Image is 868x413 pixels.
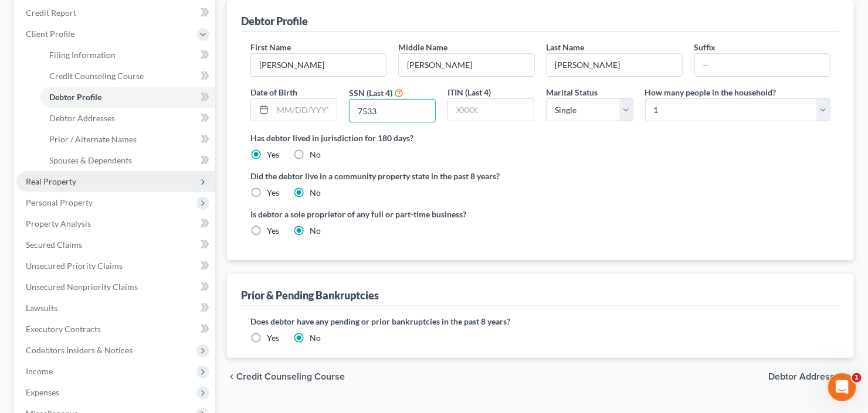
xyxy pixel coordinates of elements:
a: Secured Claims [16,234,215,255]
button: chevron_left Credit Counseling Course [227,372,345,381]
span: Client Profile [26,29,74,39]
label: No [310,225,321,237]
input: -- [251,54,386,76]
button: Debtor Addresses chevron_right [768,372,854,381]
input: MM/DD/YYYY [273,99,337,121]
input: XXXX [350,100,435,122]
span: Secured Claims [26,240,82,250]
span: Debtor Profile [49,92,101,102]
label: No [310,149,321,161]
a: Unsecured Nonpriority Claims [16,277,215,298]
label: Marital Status [546,86,598,98]
a: Credit Counseling Course [40,66,215,87]
a: Executory Contracts [16,319,215,340]
a: Unsecured Priority Claims [16,255,215,277]
label: Yes [267,332,279,344]
label: How many people in the household? [645,86,777,98]
label: Yes [267,149,279,161]
span: Prior / Alternate Names [49,134,137,144]
label: ITIN (Last 4) [447,86,491,98]
span: Unsecured Nonpriority Claims [26,282,138,292]
label: Did the debtor live in a community property state in the past 8 years? [250,170,830,182]
a: Debtor Profile [40,87,215,108]
label: Does debtor have any pending or prior bankruptcies in the past 8 years? [250,315,830,327]
span: Codebtors Insiders & Notices [26,345,133,355]
label: No [310,187,321,199]
input: -- [695,54,830,76]
span: Lawsuits [26,303,57,313]
a: Prior / Alternate Names [40,129,215,150]
label: First Name [250,41,291,53]
span: Property Analysis [26,219,91,228]
a: Spouses & Dependents [40,150,215,171]
label: Middle Name [398,41,447,53]
span: Executory Contracts [26,324,101,334]
i: chevron_right [845,372,854,381]
input: M.I [399,54,534,76]
span: Unsecured Priority Claims [26,261,123,271]
div: Prior & Pending Bankruptcies [241,288,379,302]
a: Property Analysis [16,213,215,234]
input: XXXX [448,99,534,121]
label: Is debtor a sole proprietor of any full or part-time business? [250,208,535,220]
span: Credit Counseling Course [236,372,345,381]
span: Spouses & Dependents [49,155,132,165]
label: Last Name [547,41,585,53]
label: Yes [267,225,279,237]
span: Credit Report [26,8,76,18]
span: Debtor Addresses [768,372,845,381]
label: Yes [267,187,279,199]
div: Debtor Profile [241,14,308,28]
span: Expenses [26,387,59,397]
input: -- [547,54,682,76]
span: Personal Property [26,197,93,207]
iframe: Intercom live chat [828,373,856,401]
a: Debtor Addresses [40,108,215,129]
span: Income [26,366,53,376]
label: Has debtor lived in jurisdiction for 180 days? [250,132,830,144]
i: chevron_left [227,372,236,381]
span: Debtor Addresses [49,113,115,123]
a: Lawsuits [16,298,215,319]
a: Filing Information [40,45,215,66]
a: Credit Report [16,2,215,23]
label: SSN (Last 4) [349,87,392,99]
span: Credit Counseling Course [49,71,144,81]
label: Suffix [694,41,716,53]
label: Date of Birth [250,86,297,98]
span: Filing Information [49,50,116,60]
span: 1 [852,373,862,383]
span: Real Property [26,176,76,186]
label: No [310,332,321,344]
